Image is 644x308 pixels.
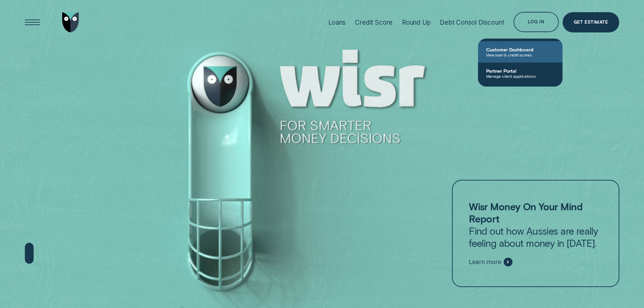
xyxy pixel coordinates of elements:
a: Wisr Money On Your Mind ReportFind out how Aussies are really feeling about money in [DATE].Learn... [452,180,619,287]
button: Log in [514,12,558,32]
div: Credit Score [355,19,392,26]
span: Customer Dashboard [486,47,554,52]
span: Learn more [469,258,501,266]
span: Partner Portal [486,68,554,74]
div: Loans [328,19,346,26]
div: Debt Consol Discount [440,19,504,26]
a: Customer DashboardView loan & credit scores [478,41,563,63]
a: Get Estimate [563,12,619,32]
strong: Wisr Money On Your Mind Report [469,200,582,224]
span: Manage client applications [486,74,554,78]
a: Partner PortalManage client applications [478,63,563,84]
img: Wisr [62,12,79,32]
button: Open Menu [22,12,43,32]
div: Round Up [402,19,431,26]
p: Find out how Aussies are really feeling about money in [DATE]. [469,200,602,249]
span: View loan & credit scores [486,52,554,57]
